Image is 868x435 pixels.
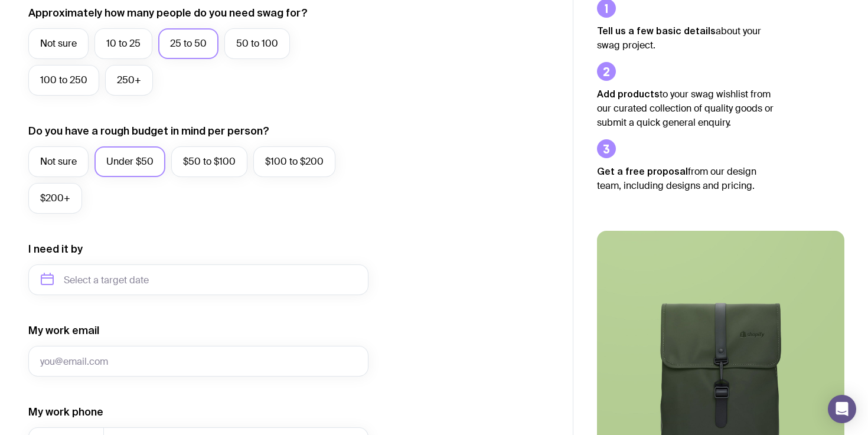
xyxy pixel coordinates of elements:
p: from our design team, including designs and pricing. [597,164,774,193]
label: I need it by [28,242,83,256]
label: Under $50 [94,146,165,177]
strong: Get a free proposal [597,166,688,176]
p: about your swag project. [597,24,774,53]
label: $100 to $200 [253,146,335,177]
label: 10 to 25 [94,28,152,59]
label: $50 to $100 [171,146,247,177]
label: My work email [28,323,99,338]
label: 50 to 100 [224,28,290,59]
label: Approximately how many people do you need swag for? [28,6,308,20]
input: you@email.com [28,346,368,377]
label: My work phone [28,405,103,419]
label: $200+ [28,183,82,214]
strong: Tell us a few basic details [597,25,716,36]
label: Not sure [28,28,89,59]
strong: Add products [597,89,660,99]
label: 250+ [105,65,153,96]
label: 100 to 250 [28,65,99,96]
input: Select a target date [28,264,368,295]
label: 25 to 50 [158,28,218,59]
label: Do you have a rough budget in mind per person? [28,124,269,138]
div: Open Intercom Messenger [828,395,856,423]
p: to your swag wishlist from our curated collection of quality goods or submit a quick general enqu... [597,87,774,130]
label: Not sure [28,146,89,177]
